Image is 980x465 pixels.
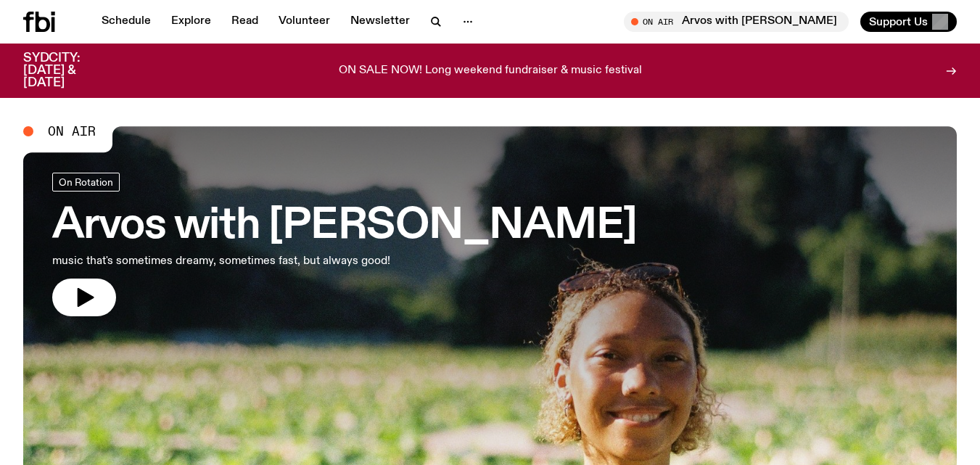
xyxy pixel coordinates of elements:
span: Support Us [869,15,928,28]
span: On Air [48,125,96,138]
a: Explore [162,12,220,32]
button: On AirArvos with [PERSON_NAME] [624,12,849,32]
a: Newsletter [342,12,419,32]
a: On Rotation [52,173,120,192]
p: ON SALE NOW! Long weekend fundraiser & music festival [339,65,642,78]
button: Support Us [860,12,957,32]
a: Read [223,12,267,32]
a: Schedule [93,12,160,32]
h3: SYDCITY: [DATE] & [DATE] [23,52,116,89]
span: On Rotation [59,176,113,187]
h3: Arvos with [PERSON_NAME] [52,206,637,247]
a: Arvos with [PERSON_NAME]music that's sometimes dreamy, sometimes fast, but always good! [52,173,637,316]
p: music that's sometimes dreamy, sometimes fast, but always good! [52,252,424,270]
a: Volunteer [270,12,339,32]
